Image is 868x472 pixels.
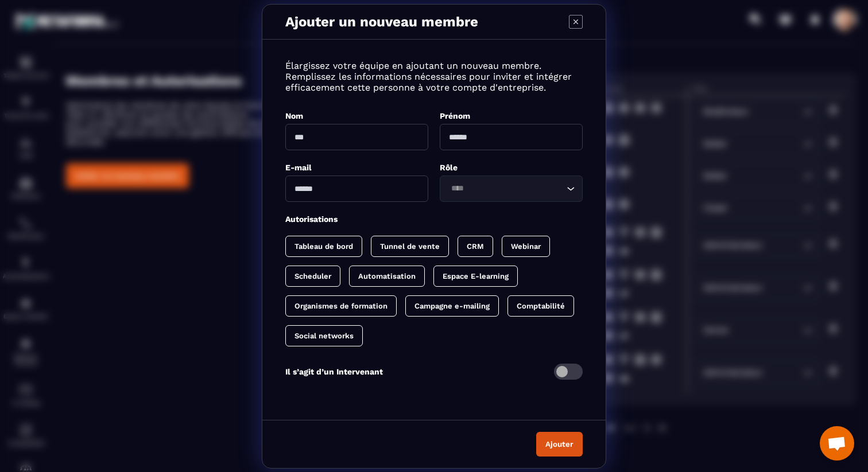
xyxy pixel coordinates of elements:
input: Search for option [447,182,564,195]
div: Search for option [440,175,583,202]
p: Campagne e-mailing [414,302,490,310]
p: Il s’agit d’un Intervenant [285,367,383,376]
p: Automatisation [358,272,416,280]
label: Prénom [440,111,470,120]
p: Webinar [511,242,541,251]
label: Rôle [440,163,458,172]
p: Élargissez votre équipe en ajoutant un nouveau membre. Remplissez les informations nécessaires po... [285,60,583,93]
p: CRM [467,242,484,251]
p: Scheduler [294,272,331,280]
p: Tableau de bord [294,242,353,251]
p: Comptabilité [517,302,565,310]
p: Organismes de formation [294,302,387,310]
button: Ajouter [536,432,583,457]
p: Ajouter un nouveau membre [285,14,478,30]
p: Espace E-learning [443,272,509,280]
label: E-mail [285,163,312,172]
p: Social networks [294,331,354,340]
p: Tunnel de vente [380,242,440,251]
a: Ouvrir le chat [820,426,854,461]
label: Autorisations [285,214,338,224]
label: Nom [285,111,303,120]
